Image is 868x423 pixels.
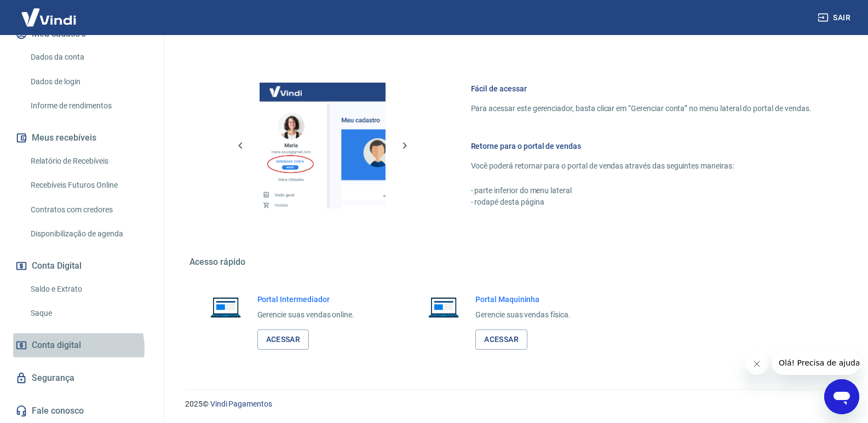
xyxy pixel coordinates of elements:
a: Relatório de Recebíveis [26,150,151,172]
iframe: Fechar mensagem [746,353,768,375]
a: Acessar [257,329,309,350]
button: Sair [815,8,855,28]
h6: Portal Maquininha [475,294,571,305]
p: - rodapé desta página [471,196,812,208]
img: Imagem de um notebook aberto [203,294,249,320]
a: Acessar [475,329,527,350]
iframe: Botão para abrir a janela de mensagens [824,379,859,414]
h6: Retorne para o portal de vendas [471,141,812,152]
h5: Acesso rápido [189,257,838,268]
a: Saldo e Extrato [26,278,151,300]
a: Recebíveis Futuros Online [26,174,151,196]
span: Olá! Precisa de ajuda? [7,8,92,16]
a: Dados da conta [26,46,151,68]
button: Meus recebíveis [13,126,151,150]
button: Conta Digital [13,254,151,278]
a: Saque [26,302,151,325]
a: Fale conosco [13,399,151,423]
span: Conta digital [32,338,81,353]
img: Imagem de um notebook aberto [421,294,467,320]
p: 2025 © [185,398,842,410]
p: - parte inferior do menu lateral [471,185,812,196]
p: Gerencie suas vendas online. [257,309,355,321]
img: Vindi [13,1,84,34]
a: Vindi Pagamentos [210,399,272,408]
img: Imagem da dashboard mostrando o botão de gerenciar conta na sidebar no lado esquerdo [260,83,386,208]
h6: Fácil de acessar [471,83,812,94]
a: Informe de rendimentos [26,95,151,117]
h6: Portal Intermediador [257,294,355,305]
a: Segurança [13,366,151,390]
a: Disponibilização de agenda [26,223,151,245]
p: Para acessar este gerenciador, basta clicar em “Gerenciar conta” no menu lateral do portal de ven... [471,103,812,114]
a: Dados de login [26,71,151,93]
p: Gerencie suas vendas física. [475,309,571,321]
a: Conta digital [13,333,151,357]
iframe: Mensagem da empresa [772,351,859,375]
p: Você poderá retornar para o portal de vendas através das seguintes maneiras: [471,160,812,172]
a: Contratos com credores [26,199,151,221]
